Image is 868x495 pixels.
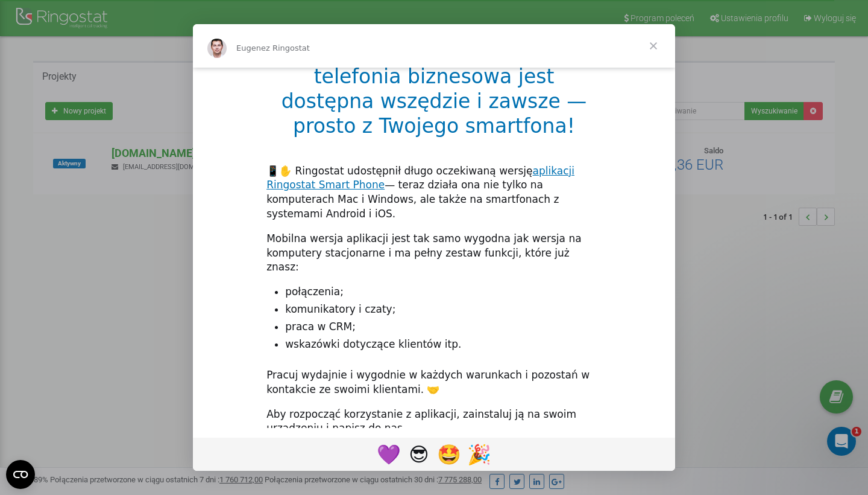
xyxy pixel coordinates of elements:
[632,24,675,68] span: Zamknij
[404,439,434,468] span: face with sunglasses reaction
[285,337,602,352] li: wskazówki dotyczące klientów itp.
[285,285,602,299] li: połączenia;
[377,443,401,466] span: 💜
[236,43,266,53] span: Eugene
[266,164,602,222] div: 📱✋ Ringostat udostępnił długo oczekiwaną wersję — teraz działa ona nie tylko na komputerach Mac i...
[409,443,429,466] span: 😎
[266,368,602,397] div: Pracuj wydajnie i wygodnie w każdych warunkach i pozostań w kontakcie ze swoimi klientami. 🤝
[467,443,491,466] span: 🎉
[285,320,602,334] li: praca w CRM;
[266,232,602,275] div: Mobilna wersja aplikacji jest tak samo wygodna jak wersja na komputery stacjonarne i ma pełny zes...
[437,443,461,466] span: 🤩
[266,40,602,146] h1: 🥳 Od teraz pełnoprawna telefonia biznesowa jest dostępna wszędzie i zawsze — prosto z Twojego sma...
[207,39,227,58] img: Profile image for Eugene
[374,439,404,468] span: purple heart reaction
[266,407,602,436] div: Aby rozpocząć korzystanie z aplikacji, zainstaluj ją na swoim urządzeniu i napisz do nas.
[6,460,35,489] button: Open CMP widget
[266,43,310,53] span: z Ringostat
[464,439,494,468] span: tada reaction
[285,302,602,317] li: komunikatory i czaty;
[434,439,464,468] span: star struck reaction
